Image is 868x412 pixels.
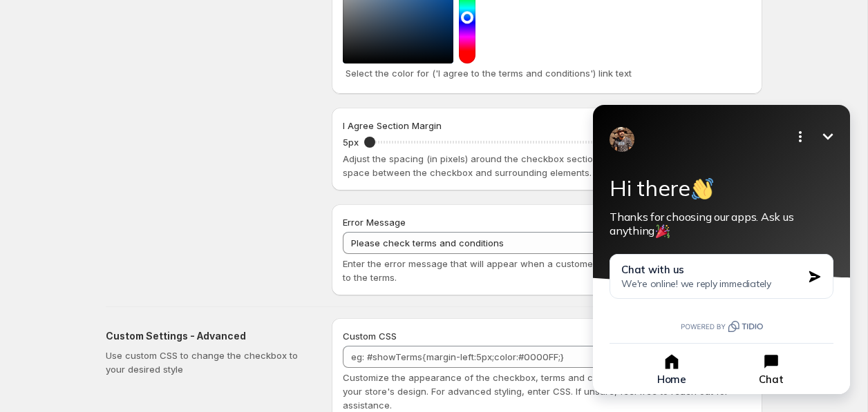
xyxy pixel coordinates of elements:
[343,331,397,342] span: Custom CSS
[343,135,359,149] p: 5px
[343,217,406,228] span: Error Message
[106,329,310,343] h2: Custom Settings - Advanced
[343,258,744,283] span: Enter the error message that will appear when a customer tries to proceed without agreeing to the...
[343,120,442,131] span: I Agree Section Margin
[575,88,868,412] iframe: Tidio Chat
[343,372,744,411] span: Customize the appearance of the checkbox, terms and conditions text, and popup to match your stor...
[343,153,728,178] span: Adjust the spacing (in pixels) around the checkbox section. A higher value increases the space be...
[346,66,748,80] p: Select the color for ('I agree to the terms and conditions') link text
[106,349,310,376] p: Use custom CSS to change the checkbox to your desired style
